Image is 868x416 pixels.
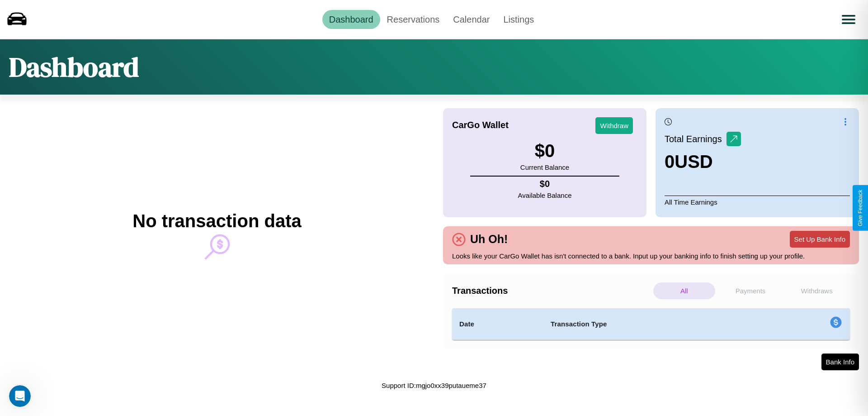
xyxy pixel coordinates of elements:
[518,189,572,201] p: Available Balance
[322,10,380,29] a: Dashboard
[821,354,859,370] button: Bank Info
[790,231,850,248] button: Set Up Bank Info
[452,286,651,296] h4: Transactions
[446,10,496,29] a: Calendar
[653,282,715,299] p: All
[518,179,572,189] h4: $ 0
[452,250,850,262] p: Looks like your CarGo Wallet has isn't connected to a bank. Input up your banking info to finish ...
[496,10,541,29] a: Listings
[595,117,633,134] button: Withdraw
[665,152,741,172] h3: 0 USD
[452,120,509,130] h4: CarGo Wallet
[520,161,569,173] p: Current Balance
[382,379,486,392] p: Support ID: mgjo0xx39putaueme37
[459,319,536,330] h4: Date
[857,190,863,226] div: Give Feedback
[132,211,301,231] h2: No transaction data
[9,385,31,407] iframe: Intercom live chat
[9,48,139,86] h1: Dashboard
[786,282,848,299] p: Withdraws
[466,233,512,246] h4: Uh Oh!
[551,319,756,330] h4: Transaction Type
[665,196,850,208] p: All Time Earnings
[665,131,726,147] p: Total Earnings
[520,141,569,161] h3: $ 0
[720,282,782,299] p: Payments
[836,7,861,32] button: Open menu
[452,308,850,340] table: simple table
[380,10,447,29] a: Reservations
